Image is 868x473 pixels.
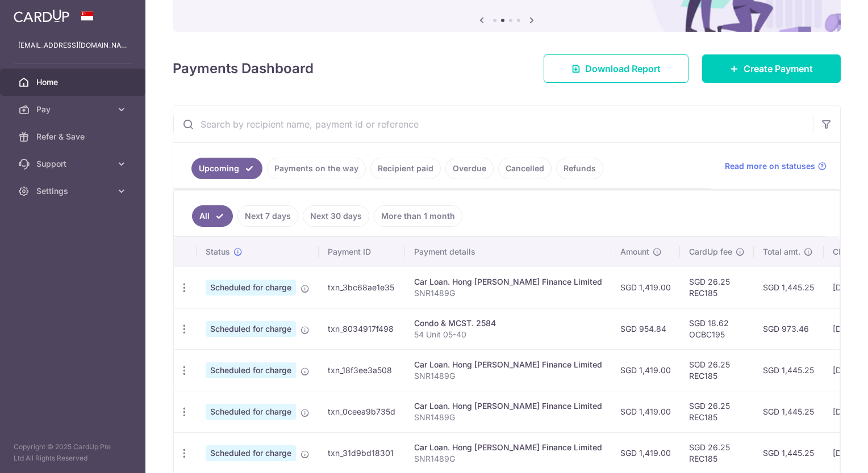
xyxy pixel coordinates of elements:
[680,267,754,308] td: SGD 26.25 REC185
[237,205,298,227] a: Next 7 days
[754,391,824,432] td: SGD 1,445.25
[498,158,552,179] a: Cancelled
[206,321,296,337] span: Scheduled for charge
[414,318,602,329] div: Condo & MCST. 2584
[319,349,405,391] td: txn_18f3ee3a508
[206,362,296,378] span: Scheduled for charge
[206,445,296,461] span: Scheduled for charge
[556,158,603,179] a: Refunds
[544,54,688,83] a: Download Report
[405,237,611,267] th: Payment details
[414,412,602,423] p: SNR1489G
[206,280,296,295] span: Scheduled for charge
[702,54,841,83] a: Create Payment
[611,391,680,432] td: SGD 1,419.00
[26,8,49,18] span: Help
[414,370,602,382] p: SNR1489G
[725,161,815,172] span: Read more on statuses
[319,391,405,432] td: txn_0ceea9b735d
[36,104,111,115] span: Pay
[303,205,369,227] a: Next 30 days
[173,106,813,142] input: Search by recipient name, payment id or reference
[754,308,824,349] td: SGD 973.46
[36,158,111,170] span: Support
[414,288,602,299] p: SNR1489G
[36,77,111,88] span: Home
[191,158,262,179] a: Upcoming
[414,276,602,288] div: Car Loan. Hong [PERSON_NAME] Finance Limited
[414,359,602,370] div: Car Loan. Hong [PERSON_NAME] Finance Limited
[680,391,754,432] td: SGD 26.25 REC185
[620,246,649,257] span: Amount
[414,453,602,464] p: SNR1489G
[319,237,405,267] th: Payment ID
[414,329,602,340] p: 54 Unit 05-40
[754,267,824,308] td: SGD 1,445.25
[206,404,296,420] span: Scheduled for charge
[445,158,494,179] a: Overdue
[744,62,813,75] span: Create Payment
[414,442,602,453] div: Car Loan. Hong [PERSON_NAME] Finance Limited
[18,40,127,51] p: [EMAIL_ADDRESS][DOMAIN_NAME]
[319,308,405,349] td: txn_8034917f498
[611,349,680,391] td: SGD 1,419.00
[611,267,680,308] td: SGD 1,419.00
[611,308,680,349] td: SGD 954.84
[173,58,314,79] h4: Payments Dashboard
[206,246,230,257] span: Status
[754,349,824,391] td: SGD 1,445.25
[36,185,111,197] span: Settings
[192,205,233,227] a: All
[370,158,441,179] a: Recipient paid
[725,161,827,172] a: Read more on statuses
[267,158,366,179] a: Payments on the way
[36,131,111,142] span: Refer & Save
[680,308,754,349] td: SGD 18.62 OCBC195
[763,246,800,257] span: Total amt.
[414,400,602,412] div: Car Loan. Hong [PERSON_NAME] Finance Limited
[14,9,69,23] img: CardUp
[319,267,405,308] td: txn_3bc68ae1e35
[374,205,462,227] a: More than 1 month
[585,62,661,75] span: Download Report
[680,349,754,391] td: SGD 26.25 REC185
[689,246,732,257] span: CardUp fee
